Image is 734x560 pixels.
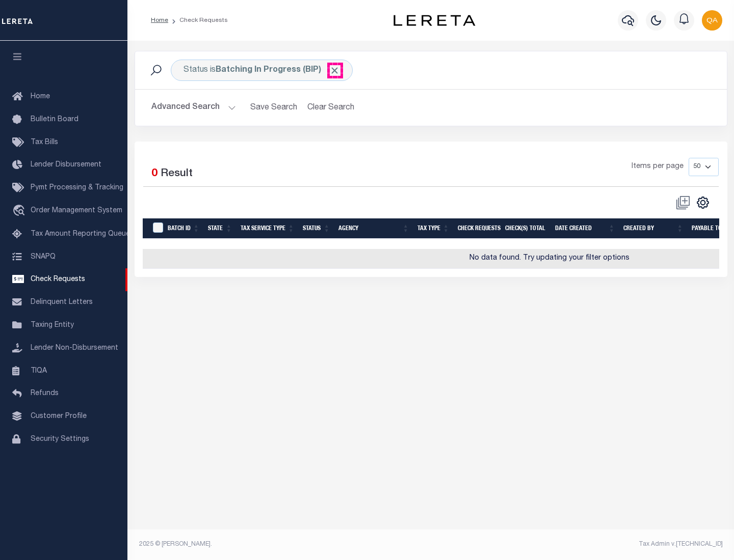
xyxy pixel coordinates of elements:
[31,276,85,283] span: Check Requests
[31,207,122,214] span: Order Management System
[171,60,353,81] div: Status is
[413,218,454,239] th: Tax Type: activate to sort column ascending
[164,218,204,239] th: Batch Id: activate to sort column ascending
[31,93,50,100] span: Home
[31,413,87,420] span: Customer Profile
[632,161,684,173] span: Items per page
[31,253,56,260] span: SNAPQ
[299,218,334,239] th: Status: activate to sort column ascending
[454,218,501,239] th: Check Requests
[31,299,93,306] span: Delinquent Letters
[216,66,340,74] b: Batching In Progress (BIP)
[31,116,78,123] span: Bulletin Board
[551,218,619,239] th: Date Created: activate to sort column ascending
[394,15,475,26] img: logo-dark.svg
[168,16,228,25] li: Check Requests
[31,367,47,374] span: TIQA
[204,218,237,239] th: State: activate to sort column ascending
[31,139,58,146] span: Tax Bills
[244,98,303,118] button: Save Search
[334,218,413,239] th: Agency: activate to sort column ascending
[619,218,688,239] th: Created By: activate to sort column ascending
[329,65,340,76] span: Click to Remove
[31,184,123,191] span: Pymt Processing & Tracking
[151,17,168,23] a: Home
[12,205,29,218] i: travel_explore
[702,10,722,31] img: svg+xml;base64,PHN2ZyB4bWxucz0iaHR0cDovL3d3dy53My5vcmcvMjAwMC9zdmciIHBvaW50ZXItZXZlbnRzPSJub25lIi...
[31,231,130,238] span: Tax Amount Reporting Queue
[161,166,193,182] label: Result
[132,540,431,549] div: 2025 © [PERSON_NAME].
[303,98,359,118] button: Clear Search
[31,436,89,443] span: Security Settings
[151,98,236,118] button: Advanced Search
[31,161,101,169] span: Lender Disbursement
[31,345,118,352] span: Lender Non-Disbursement
[438,540,723,549] div: Tax Admin v.[TECHNICAL_ID]
[237,218,299,239] th: Tax Service Type: activate to sort column ascending
[501,218,551,239] th: Check(s) Total
[31,322,74,329] span: Taxing Entity
[31,390,59,397] span: Refunds
[151,169,158,179] span: 0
